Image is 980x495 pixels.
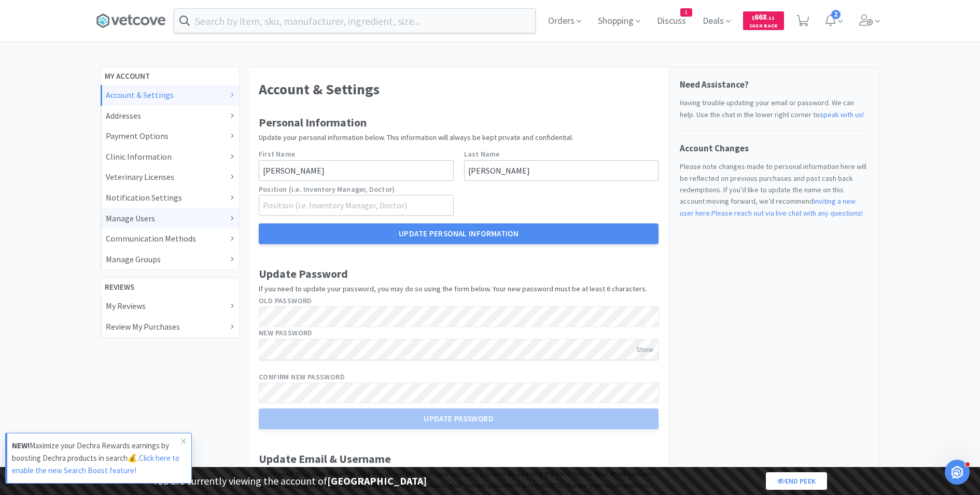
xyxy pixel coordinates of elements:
[259,371,345,383] label: Confirm New Password
[101,126,239,147] a: Payment Options
[106,130,234,143] div: Payment Options
[259,183,395,195] label: Position (i.e. Inventory Manager, Doctor)
[259,160,454,181] input: First Name
[680,161,869,219] p: Please note changes made to personal information here will be reflected on previous purchases and...
[464,160,659,181] input: Last Name
[259,327,313,338] label: New Password
[259,78,659,101] h1: Account & Settings
[101,147,239,167] a: Clinic Information
[106,89,234,102] div: Account & Settings
[259,451,391,466] strong: Update Email & Username
[105,70,239,82] div: My Account
[105,281,239,293] div: Reviews
[752,12,775,22] span: 668
[636,343,653,355] div: Show
[259,283,659,294] p: If you need to update your password, you may do so using the form below. Your new password must b...
[101,208,239,229] a: Manage Users
[680,196,856,217] a: inviting a new user here.
[101,188,239,208] a: Notification Settings
[106,300,234,313] div: My Reviews
[259,266,348,281] strong: Update Password
[106,232,234,246] div: Communication Methods
[711,208,863,218] a: Please reach out via live chat with any questions!
[680,142,869,155] h4: Account Changes
[743,7,784,35] a: $668.11Cash Back
[106,171,234,184] div: Veterinary Licenses
[174,9,535,33] input: Search by item, sku, manufacturer, ingredient, size...
[259,223,659,244] button: Update Personal Information
[653,17,690,26] a: Discuss1
[106,320,234,334] div: Review My Purchases
[749,23,778,30] span: Cash Back
[101,296,239,317] a: My Reviews
[259,148,295,160] label: First Name
[259,195,454,216] input: Position (i.e. Inventory Manager, Doctor)
[101,317,239,337] a: Review My Purchases
[680,97,869,120] p: Having trouble updating your email or password. We can help. Use the chat in the lower right corn...
[752,15,754,21] span: $
[259,295,312,306] label: Old Password
[767,15,775,21] span: . 11
[680,78,869,92] h4: Need Assistance?
[106,212,234,225] div: Manage Users
[101,229,239,249] a: Communication Methods
[259,115,367,130] strong: Personal Information
[101,249,239,270] a: Manage Groups
[945,460,970,485] iframe: Intercom live chat
[681,9,692,16] span: 1
[106,150,234,164] div: Clinic Information
[766,472,827,490] a: End Peek
[106,253,234,266] div: Manage Groups
[12,440,181,477] p: Maximize your Dechra Rewards earnings by boosting Dechra products in search💰.
[101,167,239,188] a: Veterinary Licenses
[327,474,427,487] strong: [GEOGRAPHIC_DATA]
[464,148,500,160] label: Last Name
[12,441,30,450] strong: NEW!
[101,106,239,126] a: Addresses
[820,110,864,119] a: speak with us!
[101,85,239,106] a: Account & Settings
[831,10,841,19] span: 2
[106,109,234,123] div: Addresses
[106,191,234,205] div: Notification Settings
[153,473,427,489] p: You are currently viewing the account of
[259,132,659,143] p: Update your personal information below. This information will always be kept private and confiden...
